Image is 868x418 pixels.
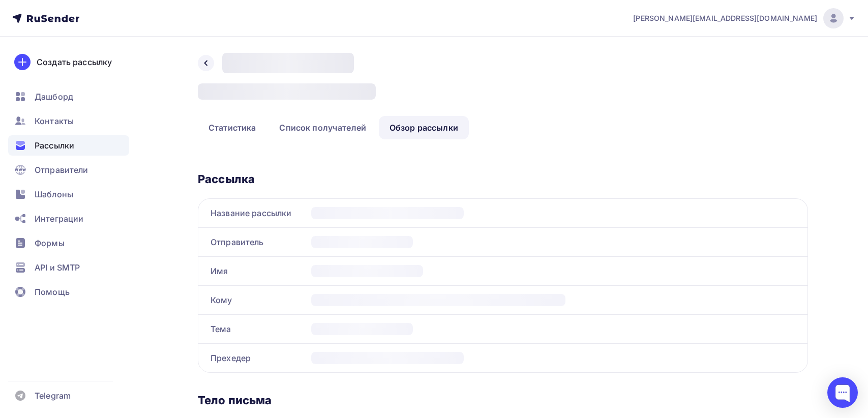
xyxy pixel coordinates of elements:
[35,115,74,127] span: Контакты
[8,233,129,253] a: Формы
[198,257,307,285] div: Имя
[198,199,307,227] div: Название рассылки
[8,111,129,131] a: Контакты
[8,135,129,156] a: Рассылки
[8,184,129,204] a: Шаблоны
[379,116,469,139] a: Обзор рассылки
[35,91,73,103] span: Дашборд
[633,13,817,23] span: [PERSON_NAME][EMAIL_ADDRESS][DOMAIN_NAME]
[198,315,307,343] div: Тема
[35,261,80,274] span: API и SMTP
[198,228,307,256] div: Отправитель
[198,116,266,139] a: Статистика
[35,164,88,176] span: Отправители
[35,390,71,402] span: Telegram
[633,8,856,28] a: [PERSON_NAME][EMAIL_ADDRESS][DOMAIN_NAME]
[198,344,307,372] div: Прехедер
[8,160,129,180] a: Отправители
[35,139,74,152] span: Рассылки
[8,86,129,107] a: Дашборд
[198,286,307,314] div: Кому
[198,393,808,407] div: Тело письма
[35,188,73,200] span: Шаблоны
[268,116,377,139] a: Список получателей
[37,56,112,68] div: Создать рассылку
[35,213,83,225] span: Интеграции
[35,286,70,298] span: Помощь
[198,172,808,186] div: Рассылка
[35,237,65,249] span: Формы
